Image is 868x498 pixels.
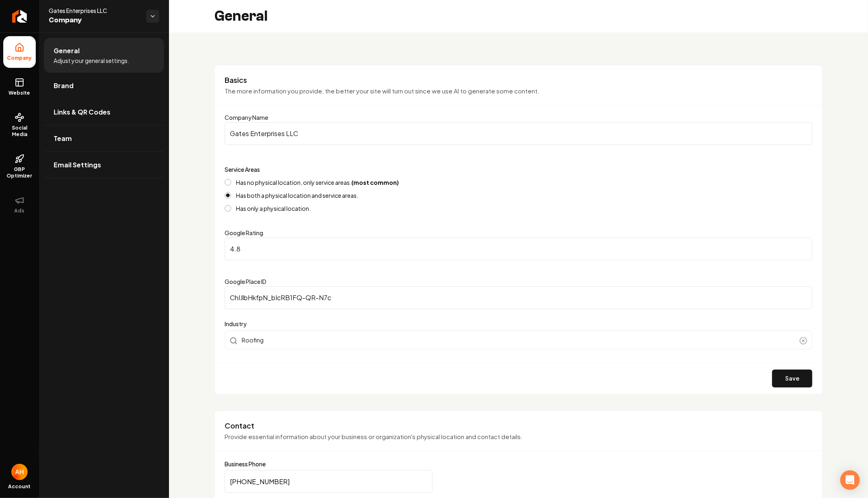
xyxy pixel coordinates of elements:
[840,470,860,490] div: Open Intercom Messenger
[3,71,36,103] a: Website
[225,166,260,173] label: Service Areas
[3,125,36,138] span: Social Media
[44,152,164,178] a: Email Settings
[54,134,72,143] span: Team
[54,107,110,117] span: Links & QR Codes
[225,319,812,329] label: Industry
[12,10,27,23] img: Rebolt Logo
[225,75,812,85] h3: Basics
[44,73,164,99] a: Brand
[225,238,812,260] input: Google Rating
[225,421,812,431] h3: Contact
[54,46,80,56] span: General
[4,55,35,61] span: Company
[6,90,34,96] span: Website
[44,99,164,125] a: Links & QR Codes
[225,432,812,442] p: Provide essential information about your business or organization's physical location and contact...
[225,461,812,467] label: Business Phone
[11,464,28,480] img: Anthony Hurgoi
[11,464,28,480] button: Open user button
[44,126,164,152] a: Team
[225,122,812,145] input: Company Name
[11,208,28,214] span: Ads
[225,87,812,96] p: The more information you provide, the better your site will turn out since we use AI to generate ...
[351,179,399,186] strong: (most common)
[49,15,140,26] span: Company
[225,229,263,236] label: Google Rating
[54,81,74,91] span: Brand
[54,160,101,170] span: Email Settings
[214,8,268,24] h2: General
[54,56,129,65] span: Adjust your general settings.
[3,166,36,179] span: GBP Optimizer
[236,206,311,211] label: Has only a physical location.
[9,483,31,490] span: Account
[236,180,399,185] label: Has no physical location, only service areas.
[236,193,358,198] label: Has both a physical location and service areas.
[49,6,140,15] span: Gates Enterprises LLC
[225,286,812,309] input: Google Place ID
[225,114,268,121] label: Company Name
[3,189,36,221] button: Ads
[772,370,812,388] button: Save
[225,278,266,285] label: Google Place ID
[3,106,36,144] a: Social Media
[3,147,36,186] a: GBP Optimizer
